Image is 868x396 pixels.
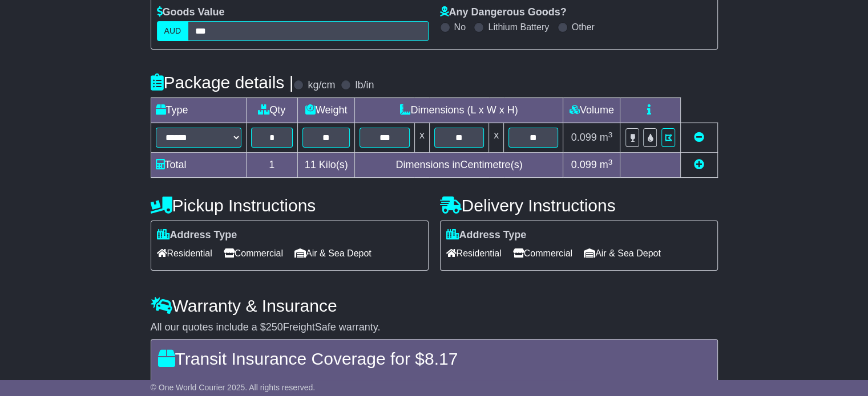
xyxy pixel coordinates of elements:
span: © One World Courier 2025. All rights reserved. [151,383,316,392]
td: 1 [246,153,297,178]
span: Residential [446,244,502,262]
a: Add new item [694,159,704,170]
span: Commercial [224,244,283,262]
label: Address Type [446,229,527,242]
td: Type [151,98,246,123]
td: Total [151,153,246,178]
label: Lithium Battery [488,22,549,32]
span: 250 [266,321,283,333]
td: Weight [297,98,355,123]
td: x [414,123,429,153]
label: No [454,22,466,32]
label: Goods Value [157,6,225,19]
span: 0.099 [571,132,597,143]
label: Any Dangerous Goods? [440,6,567,19]
h4: Transit Insurance Coverage for $ [158,349,710,368]
h4: Pickup Instructions [151,196,429,215]
sup: 3 [608,158,613,166]
label: AUD [157,21,189,41]
span: m [600,159,613,170]
td: Qty [246,98,297,123]
td: Dimensions in Centimetre(s) [355,153,563,178]
td: Kilo(s) [297,153,355,178]
span: 8.17 [425,349,458,368]
label: Other [572,22,595,32]
h4: Warranty & Insurance [151,296,718,315]
span: 0.099 [571,159,597,170]
span: Air & Sea Depot [584,244,661,262]
td: Volume [563,98,620,123]
label: lb/in [355,79,374,92]
span: m [600,132,613,143]
span: 11 [305,159,316,170]
sup: 3 [608,130,613,139]
h4: Package details | [151,73,294,92]
span: Air & Sea Depot [294,244,372,262]
div: All our quotes include a $ FreightSafe warranty. [151,321,718,334]
a: Remove this item [694,132,704,143]
label: kg/cm [308,79,335,92]
h4: Delivery Instructions [440,196,718,215]
span: Commercial [513,244,572,262]
td: x [489,123,504,153]
label: Address Type [157,229,237,242]
td: Dimensions (L x W x H) [355,98,563,123]
span: Residential [157,244,212,262]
